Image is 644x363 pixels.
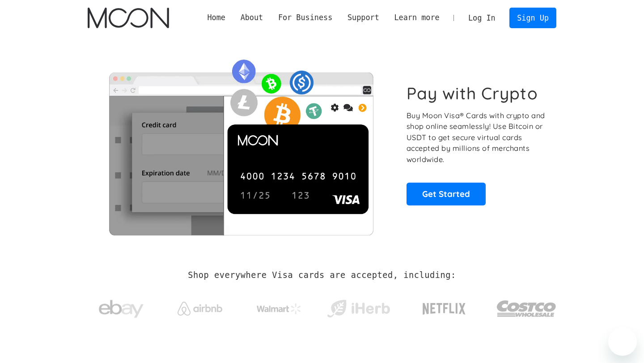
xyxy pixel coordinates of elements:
[167,293,233,320] a: Airbnb
[394,12,439,23] div: Learn more
[178,302,222,316] img: Airbnb
[496,292,556,325] img: Costco
[88,8,169,28] a: home
[387,12,447,23] div: Learn more
[461,8,503,28] a: Log In
[271,12,340,23] div: For Business
[233,12,271,23] div: About
[88,53,394,235] img: Moon Cards let you spend your crypto anywhere Visa is accepted.
[325,288,392,325] a: iHerb
[257,303,301,314] img: Walmart
[99,295,144,323] img: ebay
[407,83,538,103] h1: Pay with Crypto
[608,327,637,356] iframe: Button to launch messaging window
[422,298,466,320] img: Netflix
[404,289,484,325] a: Netflix
[88,8,169,28] img: Moon Logo
[325,297,392,320] img: iHerb
[188,270,456,280] h2: Shop everywhere Visa cards are accepted, including:
[200,12,233,23] a: Home
[241,12,263,23] div: About
[347,12,379,23] div: Support
[246,295,313,319] a: Walmart
[496,283,556,330] a: Costco
[88,286,154,328] a: ebay
[278,12,332,23] div: For Business
[407,110,547,165] p: Buy Moon Visa® Cards with crypto and shop online seamlessly! Use Bitcoin or USDT to get secure vi...
[340,12,386,23] div: Support
[509,8,556,28] a: Sign Up
[407,183,486,205] a: Get Started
